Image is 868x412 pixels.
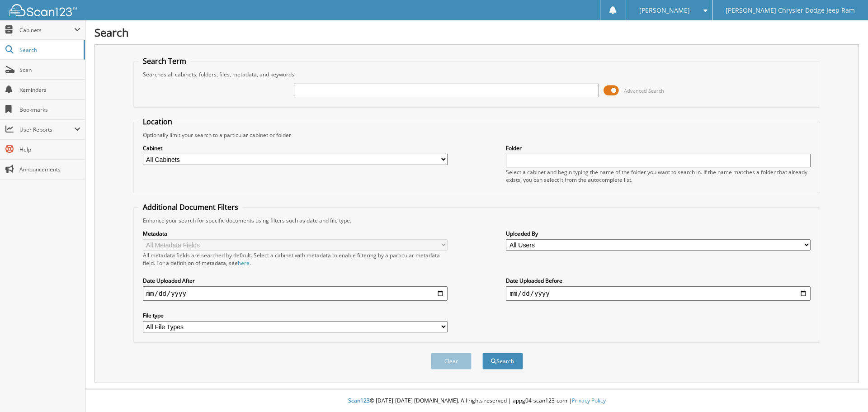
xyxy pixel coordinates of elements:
[85,390,868,412] div: © [DATE]-[DATE] [DOMAIN_NAME]. All rights reserved | appg04-scan123-com |
[506,168,811,184] div: Select a cabinet and begin typing the name of the folder you want to search in. If the name match...
[143,251,448,267] div: All metadata fields are searched by default. Select a cabinet with metadata to enable filtering b...
[506,144,811,152] label: Folder
[431,353,472,369] button: Clear
[506,230,811,237] label: Uploaded By
[19,26,74,34] span: Cabinets
[639,8,690,13] span: [PERSON_NAME]
[238,259,250,267] a: here
[138,117,177,127] legend: Location
[823,369,868,412] iframe: Chat Widget
[143,144,448,152] label: Cabinet
[138,131,816,139] div: Optionally limit your search to a particular cabinet or folder
[19,106,80,114] span: Bookmarks
[624,87,664,94] span: Advanced Search
[138,56,191,66] legend: Search Term
[19,166,80,173] span: Announcements
[143,230,448,237] label: Metadata
[506,277,811,284] label: Date Uploaded Before
[726,8,855,13] span: [PERSON_NAME] Chrysler Dodge Jeep Ram
[19,46,79,54] span: Search
[348,397,370,404] span: Scan123
[19,66,80,74] span: Scan
[572,397,606,404] a: Privacy Policy
[138,217,816,224] div: Enhance your search for specific documents using filters such as date and file type.
[138,71,816,78] div: Searches all cabinets, folders, files, metadata, and keywords
[19,126,74,133] span: User Reports
[19,146,80,153] span: Help
[143,286,448,301] input: start
[482,353,523,369] button: Search
[94,25,859,40] h1: Search
[9,4,77,16] img: scan123-logo-white.svg
[506,286,811,301] input: end
[138,202,243,212] legend: Additional Document Filters
[19,86,80,94] span: Reminders
[143,277,448,284] label: Date Uploaded After
[143,312,448,319] label: File type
